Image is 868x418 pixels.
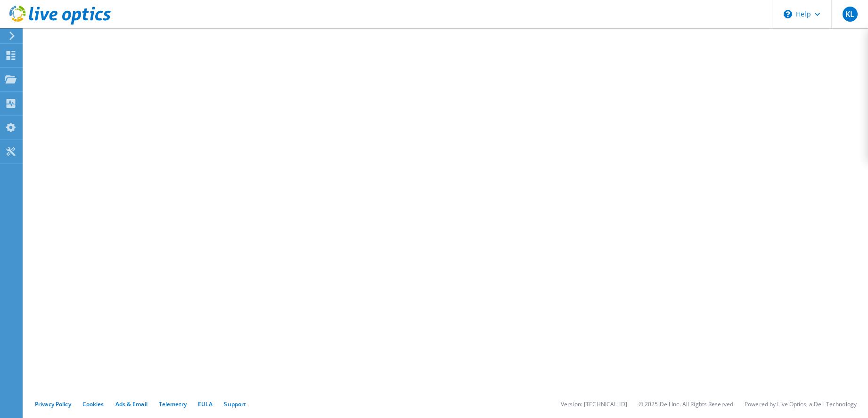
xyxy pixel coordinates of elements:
[159,400,187,408] a: Telemetry
[115,400,147,408] a: Ads & Email
[198,400,213,408] a: EULA
[784,10,792,18] svg: \n
[843,7,858,22] span: KL
[639,400,733,408] li: © 2025 Dell Inc. All Rights Reserved
[745,400,857,408] li: Powered by Live Optics, a Dell Technology
[82,400,104,408] a: Cookies
[561,400,627,408] li: Version: [TECHNICAL_ID]
[224,400,246,408] a: Support
[35,400,71,408] a: Privacy Policy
